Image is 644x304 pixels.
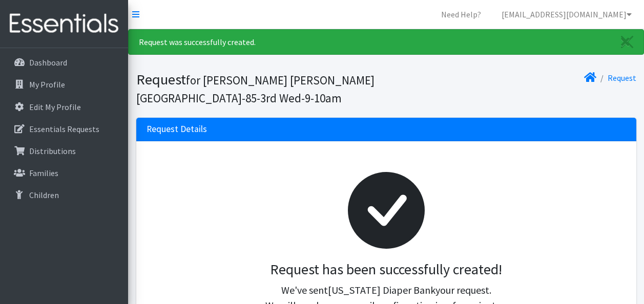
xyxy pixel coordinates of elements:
[128,29,644,55] div: Request was successfully created.
[147,124,207,135] h3: Request Details
[4,97,124,117] a: Edit My Profile
[4,119,124,139] a: Essentials Requests
[493,4,640,25] a: [EMAIL_ADDRESS][DOMAIN_NAME]
[328,284,435,296] span: [US_STATE] Diaper Bank
[29,124,99,134] p: Essentials Requests
[155,261,618,278] h3: Request has been successfully created!
[29,79,65,90] p: My Profile
[29,57,67,68] p: Dashboard
[136,73,375,105] small: for [PERSON_NAME] [PERSON_NAME][GEOGRAPHIC_DATA]-85-3rd Wed-9-10am
[136,71,383,106] h1: Request
[29,102,81,112] p: Edit My Profile
[29,146,76,156] p: Distributions
[4,7,124,41] img: HumanEssentials
[4,141,124,161] a: Distributions
[4,185,124,205] a: Children
[29,190,59,200] p: Children
[29,168,58,178] p: Families
[4,52,124,73] a: Dashboard
[4,163,124,183] a: Families
[433,4,489,25] a: Need Help?
[611,30,643,54] a: Close
[4,74,124,95] a: My Profile
[608,73,636,83] a: Request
